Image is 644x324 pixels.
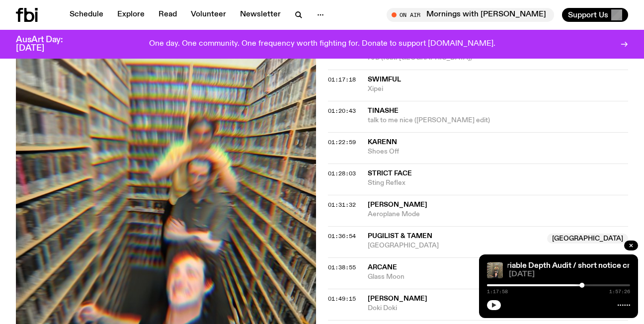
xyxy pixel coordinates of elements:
span: 01:49:15 [328,295,356,303]
span: 01:17:18 [328,76,356,83]
span: Glass Moon [368,272,628,282]
span: Karenn [368,139,397,146]
button: 01:17:18 [328,77,356,82]
button: 01:22:59 [328,140,356,145]
button: 01:38:55 [328,265,356,270]
button: 01:31:32 [328,202,356,208]
button: 01:20:43 [328,108,356,114]
span: 01:31:32 [328,201,356,209]
span: Arcane [368,264,397,271]
button: Support Us [562,8,628,22]
a: Read [153,8,183,22]
a: Newsletter [234,8,287,22]
span: [PERSON_NAME] [368,201,427,208]
p: One day. One community. One frequency worth fighting for. Donate to support [DOMAIN_NAME]. [149,40,495,49]
span: [GEOGRAPHIC_DATA] [547,234,628,243]
span: Shoes Off [368,147,628,157]
span: Pugilist & Tamen [368,233,432,240]
span: 01:36:54 [328,232,356,240]
span: Swimful [368,76,401,83]
span: talk to me nice ([PERSON_NAME] edit) [368,116,628,125]
span: 1:57:26 [609,289,630,294]
button: 01:49:15 [328,296,356,302]
h3: AusArt Day: [DATE] [16,36,80,53]
span: [PERSON_NAME] [368,295,427,302]
a: Explore [111,8,151,22]
button: 01:36:54 [328,234,356,239]
span: Doki Doki [368,304,628,313]
span: 01:28:03 [328,169,356,177]
span: Tinashe [368,107,399,114]
a: Schedule [64,8,109,22]
span: Aeroplane Mode [368,210,628,219]
button: On AirMornings with [PERSON_NAME] [387,8,554,22]
span: 01:38:55 [328,263,356,271]
span: Support Us [568,10,608,19]
a: Volunteer [185,8,232,22]
span: 01:20:43 [328,107,356,115]
span: 1:17:58 [487,289,508,294]
span: Sting Reflex [368,178,628,188]
span: Strict Face [368,170,412,177]
span: [DATE] [509,271,630,278]
span: 01:22:59 [328,138,356,146]
span: [GEOGRAPHIC_DATA] [368,241,541,250]
span: Xipei [368,84,628,94]
button: 01:28:03 [328,171,356,176]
